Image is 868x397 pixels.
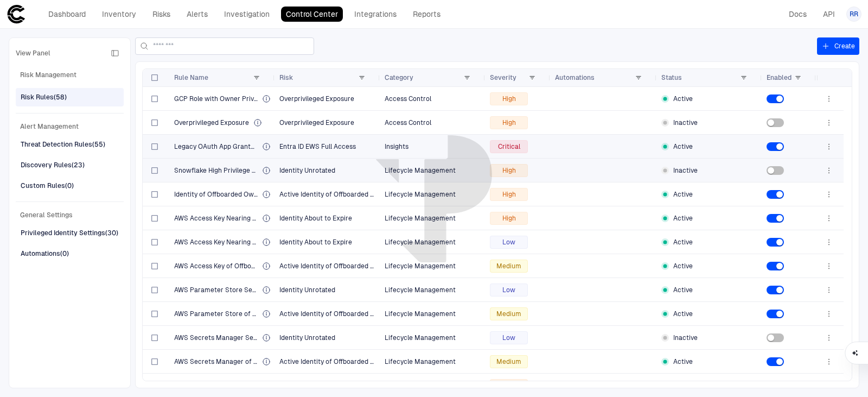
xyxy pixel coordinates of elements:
a: Docs [784,7,812,22]
span: Lifecycle Management [385,238,456,246]
div: An active identity of an employee who has been offboarded from the organization, posing a potenti... [262,310,271,318]
span: Active Identity of Offboarded Employee [279,262,400,270]
span: Lifecycle Management [385,262,456,270]
span: Inactive [673,333,698,342]
div: Identity has exceeded the recommended rotation timeframe [262,333,271,342]
span: Lifecycle Management [385,334,456,342]
div: The identity is approaching its expiration date and will soon become inactive, potentially disrup... [262,238,271,247]
span: Snowflake High Privilege Service Account Unrotated Password [174,166,258,175]
div: An OAuth App was granted high-risk legacy scopes, enabling unrestricted mailbox access via outdat... [262,142,271,151]
a: Alerts [182,7,213,22]
span: RR [850,10,858,18]
span: Lifecycle Management [385,215,456,222]
button: Create [817,37,859,55]
a: Risks [148,7,175,22]
a: API [818,7,840,22]
span: Entra ID EWS Full Access [279,143,356,150]
span: Alert Management [16,120,124,133]
span: Identity Unrotated [279,334,335,342]
span: Active [673,262,693,270]
span: Insights [385,143,409,150]
span: Risk Management [16,68,124,81]
span: Identity Unrotated [279,286,335,294]
span: Overprivileged Exposure [279,119,354,127]
div: An active identity of an employee who has been offboarded from the organization, posing a potenti... [262,262,271,270]
span: Access Control [385,119,431,127]
span: Active [673,286,693,294]
span: Overprivileged Exposure [279,95,354,103]
div: An active identity of an employee who has been offboarded from the organization, posing a potenti... [262,357,271,366]
span: Lifecycle Management [385,286,456,294]
span: Low [502,286,515,294]
span: Active [673,142,693,151]
span: Active Identity of Offboarded Owner [279,191,391,198]
span: Active [673,238,693,247]
span: Legacy OAuth App Granted Full Mailbox Access via EWS [174,142,258,151]
span: Severity [490,73,516,82]
div: Custom Rules (0) [21,181,74,191]
span: Inactive [673,118,698,127]
span: Medium [496,262,521,270]
span: Automations [555,73,595,82]
span: Identity About to Expire [279,215,352,222]
span: Inactive [673,166,698,175]
span: Lifecycle Management [385,191,456,198]
div: Identity has exceeded the recommended rotation timeframe [262,166,271,175]
span: Critical [498,142,520,151]
span: Active [673,357,693,366]
span: Overprivileged Exposure [174,118,249,127]
span: Active [673,214,693,223]
div: Automations (0) [21,249,69,259]
span: Active Identity of Offboarded Employee [279,358,400,366]
div: The identity holds unused permissions, unnecessarily expanding its attack surface and violating l... [253,118,262,127]
span: High [502,118,516,127]
div: The identity is approaching its expiration date and will soon become inactive, potentially disrup... [262,214,271,223]
span: Lifecycle Management [385,310,456,318]
a: Inventory [97,7,141,22]
span: AWS Parameter Store of Offboarded Employee [174,310,258,318]
a: Dashboard [43,7,91,22]
span: AWS Access Key Nearing Expiration (In Use) [174,214,258,223]
span: AWS Secrets Manager of Offboarded Employee [174,357,258,366]
div: Discovery Rules (23) [21,160,85,170]
a: Investigation [219,7,275,22]
span: Lifecycle Management [385,358,456,366]
span: Medium [496,310,521,318]
span: Active Identity of Offboarded Employee [279,310,400,318]
span: High [502,190,516,199]
span: Rule Name [174,73,208,82]
span: AWS Parameter Store Secret Unrotated [174,286,258,294]
span: GCP Role with Owner Privileges [174,94,258,103]
span: Active [673,190,693,199]
span: Identity of Offboarded Owner [174,190,258,199]
div: The identity holds a owner privileges, which grants full administrative access to all Google Clou... [262,94,271,103]
span: High [502,166,516,175]
span: AWS Access Key of Offboarded Employee [174,262,258,270]
span: General Settings [16,209,124,222]
div: An active identity of an owner who has been offboarded from the organization, posing a potential ... [262,190,271,199]
span: Identity Unrotated [279,167,335,174]
a: Reports [408,7,445,22]
span: Risk [279,73,293,82]
span: AWS Access Key Nearing Expiration (Stale) [174,238,258,247]
a: Control Center [281,7,343,22]
span: Medium [496,357,521,366]
a: Integrations [349,7,401,22]
span: Active [673,310,693,318]
span: View Panel [16,49,50,58]
button: RR [846,7,861,22]
span: Active [673,94,693,103]
div: Privileged Identity Settings (30) [21,228,118,238]
div: Threat Detection Rules (55) [21,140,105,149]
span: High [502,214,516,223]
span: AWS Secrets Manager Secret Unrotated [174,333,258,342]
span: Low [502,333,515,342]
span: High [502,94,516,103]
span: Access Control [385,95,431,103]
span: Lifecycle Management [385,167,456,174]
div: Identity has exceeded the recommended rotation timeframe [262,286,271,294]
span: Status [661,73,682,82]
div: Risk Rules (58) [21,92,67,102]
span: Identity About to Expire [279,238,352,246]
span: Low [502,238,515,247]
